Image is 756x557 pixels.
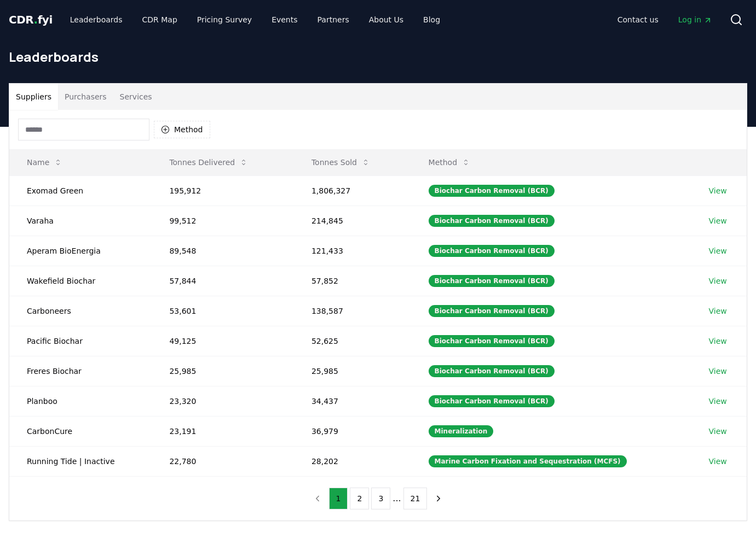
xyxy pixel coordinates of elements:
a: Events [263,10,306,30]
h1: Leaderboards [9,48,747,66]
td: 25,985 [152,356,294,386]
td: Wakefield Biochar [9,266,152,296]
div: Biochar Carbon Removal (BCR) [429,245,555,257]
td: Freres Biochar [9,356,152,386]
a: Blog [414,10,449,30]
td: 57,852 [294,266,411,296]
button: Purchasers [58,84,113,110]
div: Marine Carbon Fixation and Sequestration (MCFS) [429,455,627,467]
button: 1 [329,488,348,509]
a: View [709,185,727,196]
a: View [709,245,727,256]
span: CDR fyi [9,13,53,26]
div: Biochar Carbon Removal (BCR) [429,305,555,317]
button: Method [154,121,210,138]
td: 89,548 [152,236,294,266]
a: View [709,396,727,407]
td: Exomad Green [9,175,152,206]
div: Biochar Carbon Removal (BCR) [429,215,555,227]
button: Services [113,84,159,110]
a: View [709,306,727,316]
td: 28,202 [294,446,411,476]
a: CDR.fyi [9,12,53,27]
div: Biochar Carbon Removal (BCR) [429,335,555,347]
td: 23,320 [152,386,294,416]
span: . [34,13,38,26]
td: 36,979 [294,416,411,446]
td: 53,601 [152,296,294,326]
a: Partners [309,10,358,30]
td: Planboo [9,386,152,416]
td: 214,845 [294,206,411,236]
button: 21 [403,488,428,509]
a: Pricing Survey [188,10,261,30]
a: View [709,215,727,226]
button: Tonnes Sold [303,151,379,173]
button: Name [18,151,71,173]
a: View [709,366,727,377]
div: Biochar Carbon Removal (BCR) [429,365,555,377]
a: Leaderboards [61,10,131,30]
div: Biochar Carbon Removal (BCR) [429,185,555,197]
td: CarbonCure [9,416,152,446]
li: ... [393,492,401,505]
div: Biochar Carbon Removal (BCR) [429,395,555,407]
div: Mineralization [429,425,494,437]
td: 22,780 [152,446,294,476]
nav: Main [609,10,721,30]
td: 34,437 [294,386,411,416]
td: 195,912 [152,175,294,206]
td: Pacific Biochar [9,326,152,356]
div: Biochar Carbon Removal (BCR) [429,275,555,287]
a: View [709,275,727,286]
a: About Us [360,10,412,30]
td: 25,985 [294,356,411,386]
a: Contact us [609,10,667,30]
td: 23,191 [152,416,294,446]
td: 49,125 [152,326,294,356]
button: 2 [350,488,369,509]
td: 52,625 [294,326,411,356]
td: 138,587 [294,296,411,326]
a: View [709,426,727,437]
button: Suppliers [9,84,58,110]
span: Log in [678,14,712,25]
td: 121,433 [294,236,411,266]
nav: Main [61,10,449,30]
td: 57,844 [152,266,294,296]
a: View [709,456,727,467]
td: Running Tide | Inactive [9,446,152,476]
td: Carboneers [9,296,152,326]
a: CDR Map [134,10,186,30]
td: 1,806,327 [294,175,411,206]
button: Method [420,151,480,173]
button: Tonnes Delivered [160,151,257,173]
a: View [709,336,727,347]
td: 99,512 [152,206,294,236]
button: 3 [371,488,390,509]
a: Log in [670,10,721,30]
button: next page [429,488,448,509]
td: Aperam BioEnergia [9,236,152,266]
td: Varaha [9,206,152,236]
